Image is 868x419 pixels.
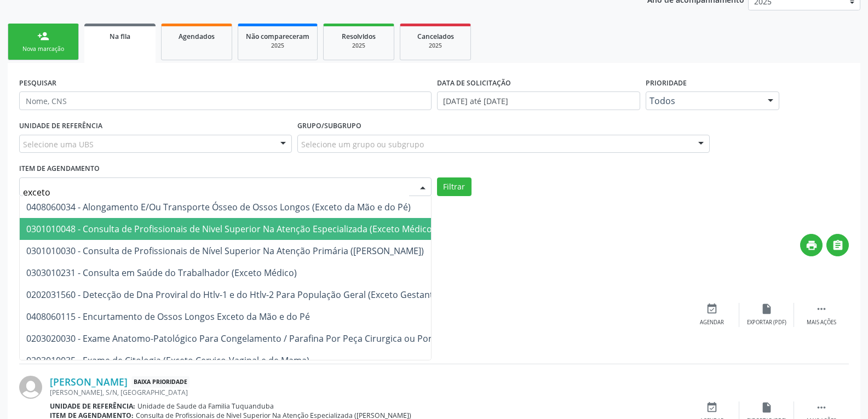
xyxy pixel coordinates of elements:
[26,223,435,235] span: 0301010048 - Consulta de Profissionais de Nivel Superior Na Atenção Especializada (Exceto Médico)
[50,401,135,411] b: Unidade de referência:
[16,45,71,53] div: Nova marcação
[706,401,718,414] i: event_available
[761,303,773,315] i: insert_drive_file
[761,401,773,414] i: insert_drive_file
[23,139,94,150] span: Selecione uma UBS
[747,319,786,326] div: Exportar (PDF)
[50,388,685,397] div: [PERSON_NAME], S/N, [GEOGRAPHIC_DATA]
[700,319,724,326] div: Agendar
[807,319,836,326] div: Mais ações
[408,42,463,50] div: 2025
[137,401,274,411] span: Unidade de Saude da Familia Tuquanduba
[19,91,432,110] input: Nome, CNS
[131,376,189,388] span: Baixa Prioridade
[50,376,128,388] a: [PERSON_NAME]
[19,160,100,177] label: Item de agendamento
[26,289,583,301] span: 0202031560 - Detecção de Dna Proviral do Htlv-1 e do Htlv-2 Para População Geral (Exceto Gestante...
[815,401,827,414] i: 
[246,32,309,41] span: Não compareceram
[23,181,409,203] input: Selecionar procedimento
[19,118,102,135] label: UNIDADE DE REFERÊNCIA
[649,95,757,106] span: Todos
[417,32,454,41] span: Cancelados
[826,234,849,256] button: 
[26,267,297,279] span: 0303010231 - Consulta em Saúde do Trabalhador (Exceto Médico)
[437,74,511,91] label: DATA DE SOLICITAÇÃO
[832,239,844,251] i: 
[26,245,424,257] span: 0301010030 - Consulta de Profissionais de Nível Superior Na Atenção Primária ([PERSON_NAME])
[646,74,687,91] label: Prioridade
[26,201,411,213] span: 0408060034 - Alongamento E/Ou Transporte Ósseo de Ossos Longos (Exceto da Mão e do Pé)
[800,234,823,256] button: print
[806,239,818,251] i: print
[437,91,640,110] input: Selecione um intervalo
[19,74,56,91] label: PESQUISAR
[437,177,472,196] button: Filtrar
[706,303,718,315] i: event_available
[26,354,309,366] span: 0203010035 - Exame de Citologia (Exceto Cervico-Vaginal e de Mama)
[246,42,309,50] div: 2025
[179,32,215,41] span: Agendados
[26,311,310,323] span: 0408060115 - Encurtamento de Ossos Longos Exceto da Mão e do Pé
[26,332,589,345] span: 0203020030 - Exame Anatomo-Patológico Para Congelamento / Parafina Por Peça Cirurgica ou Por Biop...
[815,303,827,315] i: 
[342,32,376,41] span: Resolvidos
[301,139,424,150] span: Selecione um grupo ou subgrupo
[297,118,361,135] label: Grupo/Subgrupo
[331,42,386,50] div: 2025
[37,30,49,42] div: person_add
[110,32,130,41] span: Na fila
